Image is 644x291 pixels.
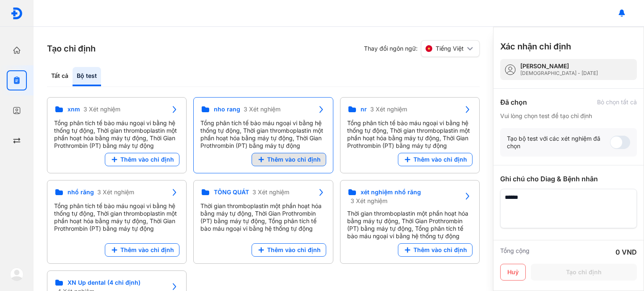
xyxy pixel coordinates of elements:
div: Tổng phân tích tế bào máu ngoại vi bằng hệ thống tự động, Thời gian thromboplastin một phần hoạt ... [54,119,179,149]
span: nhổ răng [68,188,94,196]
span: nr [361,106,367,113]
span: xnm [68,106,80,113]
span: Thêm vào chỉ định [120,156,174,163]
button: Thêm vào chỉ định [398,243,473,257]
span: Thêm vào chỉ định [413,156,467,163]
div: [DEMOGRAPHIC_DATA] - [DATE] [520,70,598,77]
div: Thời gian thromboplastin một phần hoạt hóa bằng máy tự động, Thời Gian Prothrombin (PT) bằng máy ... [347,210,473,240]
div: Thay đổi ngôn ngữ: [364,40,480,57]
span: Thêm vào chỉ định [120,246,174,254]
span: nho rang [214,106,240,113]
button: Huỷ [500,264,526,281]
div: Tất cả [47,67,73,86]
button: Thêm vào chỉ định [105,243,179,257]
span: 3 Xét nghiệm [252,188,289,196]
div: Đã chọn [500,97,527,107]
div: Tạo bộ test với các xét nghiệm đã chọn [507,135,610,150]
button: Thêm vào chỉ định [252,153,326,166]
h3: Xác nhận chỉ định [500,41,571,52]
span: Thêm vào chỉ định [413,246,467,254]
button: Thêm vào chỉ định [105,153,179,166]
div: Bộ test [73,67,101,86]
span: Thêm vào chỉ định [267,246,321,254]
span: xét nghiệm nhổ răng [361,188,421,196]
div: 0 VND [615,247,637,257]
span: 3 Xét nghiệm [97,188,134,196]
span: Tiếng Việt [436,45,464,52]
div: Tổng phân tích tế bào máu ngoại vi bằng hệ thống tự động, Thời gian thromboplastin một phần hoạt ... [200,119,326,149]
div: Bỏ chọn tất cả [597,98,637,106]
div: Vui lòng chọn test để tạo chỉ định [500,112,637,120]
img: logo [10,268,23,281]
span: 3 Xét nghiệm [83,106,120,113]
span: 3 Xét nghiệm [370,106,407,113]
h3: Tạo chỉ định [47,43,96,54]
span: XN Up dental (4 chỉ định) [68,279,140,286]
div: Thời gian thromboplastin một phần hoạt hóa bằng máy tự động, Thời Gian Prothrombin (PT) bằng máy ... [200,202,326,232]
div: [PERSON_NAME] [520,62,598,70]
button: Thêm vào chỉ định [398,153,473,166]
div: Ghi chú cho Diag & Bệnh nhân [500,174,637,184]
span: 3 Xét nghiệm [351,197,387,205]
div: Tổng cộng [500,247,530,257]
span: Thêm vào chỉ định [267,156,321,163]
span: TỔNG QUÁT [214,188,249,196]
span: 3 Xét nghiệm [244,106,280,113]
button: Thêm vào chỉ định [252,243,326,257]
div: Tổng phân tích tế bào máu ngoại vi bằng hệ thống tự động, Thời gian thromboplastin một phần hoạt ... [347,119,473,149]
button: Tạo chỉ định [531,264,637,281]
img: logo [10,7,23,20]
div: Tổng phân tích tế bào máu ngoại vi bằng hệ thống tự động, Thời gian thromboplastin một phần hoạt ... [54,202,179,232]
